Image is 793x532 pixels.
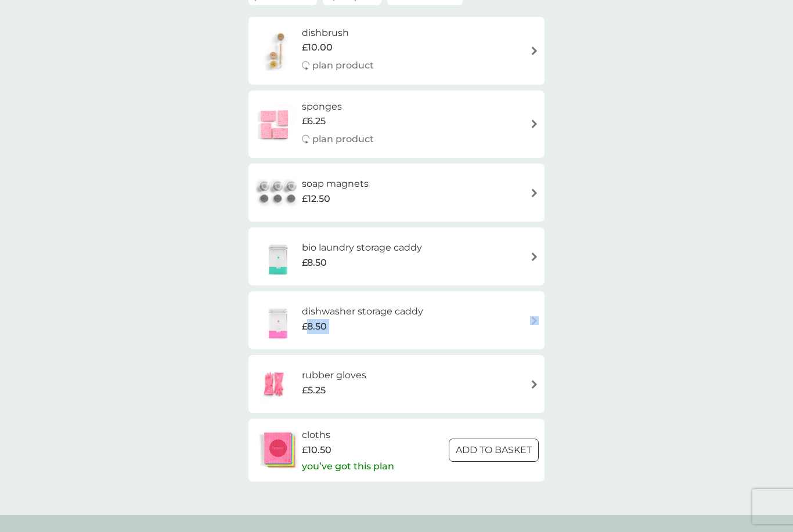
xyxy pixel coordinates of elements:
img: sponges [254,104,295,144]
img: arrow right [530,316,539,325]
p: ADD TO BASKET [456,443,532,458]
h6: dishbrush [302,26,374,41]
h6: dishwasher storage caddy [302,304,423,319]
span: £12.50 [302,191,330,207]
p: you’ve got this plan [302,459,394,474]
span: £5.25 [302,383,326,398]
h6: bio laundry storage caddy [302,240,422,255]
h6: rubber gloves [302,368,366,383]
img: bio laundry storage caddy [254,236,302,277]
span: £6.25 [302,114,326,129]
p: plan product [312,58,374,73]
p: plan product [312,132,374,147]
img: cloths [254,430,302,471]
img: arrow right [530,46,539,55]
span: £8.50 [302,255,327,270]
img: arrow right [530,189,539,197]
h6: soap magnets [302,176,369,191]
span: £8.50 [302,319,327,334]
img: arrow right [530,252,539,261]
img: rubber gloves [254,364,295,404]
span: £10.00 [302,40,333,55]
img: dishbrush [254,30,302,71]
img: arrow right [530,380,539,389]
span: £10.50 [302,443,331,458]
img: arrow right [530,120,539,128]
img: dishwasher storage caddy [254,300,302,341]
img: soap magnets [254,172,302,213]
h6: cloths [302,428,394,443]
button: ADD TO BASKET [449,439,539,462]
h6: sponges [302,99,374,114]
